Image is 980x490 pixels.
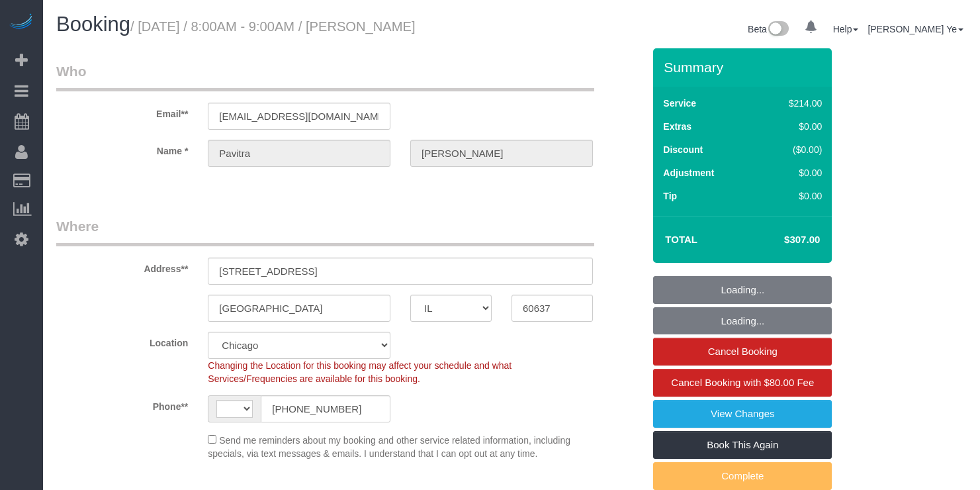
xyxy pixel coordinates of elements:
[663,143,703,156] label: Discount
[761,97,823,110] div: $214.00
[208,140,390,167] input: First Name**
[653,400,832,428] a: View Changes
[653,431,832,459] a: Book This Again
[665,234,697,245] strong: Total
[663,120,691,133] label: Extras
[833,24,859,34] a: Help
[8,13,34,32] img: Automaid Logo
[671,377,814,388] span: Cancel Booking with $80.00 Fee
[761,166,823,179] div: $0.00
[761,189,823,203] div: $0.00
[663,189,677,203] label: Tip
[46,140,198,158] label: Name *
[56,62,594,91] legend: Who
[208,435,570,459] span: Send me reminders about my booking and other service related information, including specials, via...
[56,217,594,246] legend: Where
[761,120,823,133] div: $0.00
[512,295,593,322] input: Zip Code**
[868,24,963,34] a: [PERSON_NAME] Ye
[663,166,714,179] label: Adjustment
[653,338,832,366] a: Cancel Booking
[56,13,130,36] span: Booking
[761,143,823,156] div: ($0.00)
[130,19,416,34] small: / [DATE] / 8:00AM - 9:00AM / [PERSON_NAME]
[663,97,696,110] label: Service
[664,60,825,75] h3: Summary
[744,234,820,246] h4: $307.00
[748,24,789,34] a: Beta
[767,21,789,38] img: New interface
[410,140,593,167] input: Last Name*
[208,360,512,384] span: Changing the Location for this booking may affect your schedule and what Services/Frequencies are...
[653,369,832,397] a: Cancel Booking with $80.00 Fee
[46,332,198,350] label: Location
